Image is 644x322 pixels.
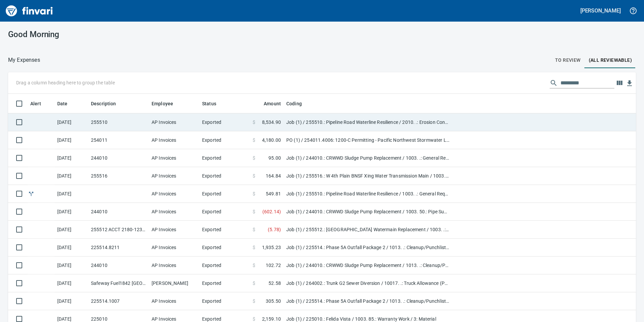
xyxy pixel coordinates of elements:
td: 244010 [88,257,149,274]
td: Exported [199,113,250,131]
span: Alert [30,100,41,108]
td: Job (1) / 244010.: CRWWD Sludge Pump Replacement / 1013. .: Cleanup/Punchlist / 3: Material [284,257,452,274]
span: 1,935.23 [262,244,281,251]
td: PO (1) / 254011.4006: 1200-C Permitting - Pacific Northwest Stormwater LLC / 1: On-Site Analysis,... [284,131,452,149]
span: $ [253,208,255,215]
td: AP Invoices [149,149,199,167]
td: Job (1) / 225514.: Phase 5A Outfall Package 2 / 1013. .: Cleanup/Punchlist / 3: Material [284,292,452,310]
td: AP Invoices [149,167,199,185]
td: [DATE] [55,239,88,257]
td: [DATE] [55,167,88,185]
td: AP Invoices [149,113,199,131]
td: Exported [199,274,250,292]
span: $ [253,298,255,304]
span: ( 602.14 ) [262,208,281,215]
span: $ [253,226,255,233]
span: Employee [152,100,173,108]
span: Description [91,100,116,108]
td: [DATE] [55,131,88,149]
img: Finvari [4,3,55,19]
span: Amount [255,100,281,108]
td: 254011 [88,131,149,149]
td: Job (1) / 244010.: CRWWD Sludge Pump Replacement / 1003. 50.: Pipe Supply / 3: Material [284,203,452,221]
td: 244010 [88,149,149,167]
span: Status [202,100,216,108]
p: My Expenses [8,56,40,64]
button: Choose columns to display [614,78,624,88]
td: Job (1) / 264002.: Trunk G2 Sewer Diversion / 10017. .: Truck Allowance (PM) / 5: Other [284,274,452,292]
td: Job (1) / 255512.: [GEOGRAPHIC_DATA] Watermain Replacement / 1003. .: General Requirements - KEEP... [284,221,452,239]
td: Exported [199,292,250,310]
td: Exported [199,185,250,203]
td: Exported [199,203,250,221]
span: 8,534.90 [262,119,281,126]
span: To Review [555,56,581,64]
span: ( 5.78 ) [268,226,281,233]
p: Drag a column heading here to group the table [16,79,115,86]
span: $ [253,244,255,251]
td: Exported [199,167,250,185]
td: AP Invoices [149,131,199,149]
td: Exported [199,131,250,149]
h5: [PERSON_NAME] [580,7,621,14]
span: $ [253,280,255,287]
td: [DATE] [55,257,88,274]
span: 102.72 [266,262,281,269]
span: 52.58 [268,280,281,287]
span: 164.84 [266,172,281,179]
td: [DATE] [55,185,88,203]
td: Job (1) / 244010.: CRWWD Sludge Pump Replacement / 1003. .: General Requirements / 5: Other [284,149,452,167]
span: 549.81 [266,190,281,197]
td: Exported [199,257,250,274]
span: $ [253,119,255,126]
td: Safeway Fuel1842 [GEOGRAPHIC_DATA] [GEOGRAPHIC_DATA] [88,274,149,292]
h3: Good Morning [8,30,206,39]
td: Exported [199,221,250,239]
span: $ [253,172,255,179]
td: [DATE] [55,203,88,221]
td: Job (1) / 255510.: Pipeline Road Waterline Resilience / 2010. .: Erosion Control / 3: Material [284,113,452,131]
td: 255512 ACCT 2180-1237992 [88,221,149,239]
td: [DATE] [55,149,88,167]
td: AP Invoices [149,203,199,221]
td: [DATE] [55,113,88,131]
span: Coding [286,100,302,108]
span: Coding [286,100,311,108]
td: 255510 [88,113,149,131]
span: Date [57,100,76,108]
td: 225514.8211 [88,239,149,257]
span: Description [91,100,125,108]
span: Alert [30,100,50,108]
span: Status [202,100,225,108]
td: Job (1) / 255510.: Pipeline Road Waterline Resilience / 1003. .: General Requirements / 5: Other [284,185,452,203]
span: $ [253,262,255,269]
button: Download Table [624,78,635,88]
span: Split transaction [28,191,35,196]
span: 305.50 [266,298,281,304]
button: [PERSON_NAME] [579,5,622,16]
td: AP Invoices [149,292,199,310]
td: 244010 [88,203,149,221]
td: 255516 [88,167,149,185]
span: $ [253,190,255,197]
td: [DATE] [55,274,88,292]
span: Amount [264,100,281,108]
td: [PERSON_NAME] [149,274,199,292]
td: AP Invoices [149,257,199,274]
td: [DATE] [55,221,88,239]
nav: breadcrumb [8,56,40,64]
span: (All Reviewable) [589,56,632,64]
td: Job (1) / 255516.: W 4th Plain BNSF Xing Water Transmission Main / 1003. .: General Requirements ... [284,167,452,185]
span: 4,180.00 [262,137,281,143]
td: AP Invoices [149,185,199,203]
span: Employee [152,100,182,108]
span: $ [253,155,255,161]
span: 95.00 [268,155,281,161]
span: $ [253,137,255,143]
span: Date [57,100,68,108]
td: Exported [199,239,250,257]
td: [DATE] [55,292,88,310]
td: Exported [199,149,250,167]
td: Job (1) / 225514.: Phase 5A Outfall Package 2 / 1013. .: Cleanup/Punchlist / 5: Other [284,239,452,257]
td: AP Invoices [149,221,199,239]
